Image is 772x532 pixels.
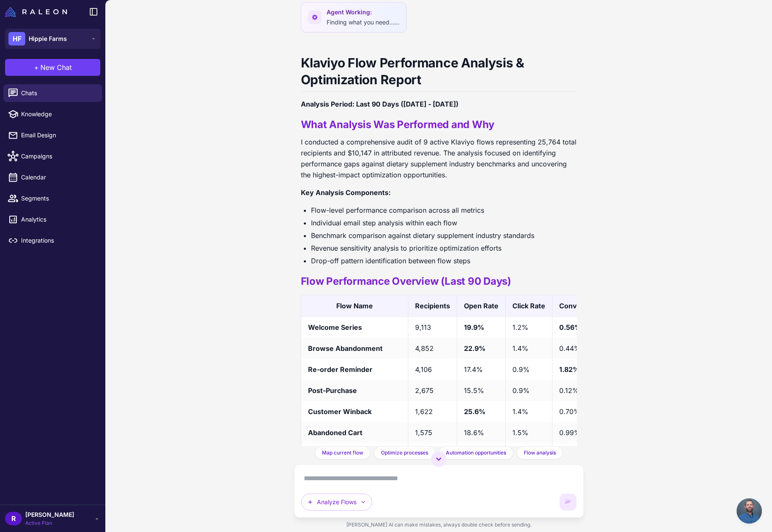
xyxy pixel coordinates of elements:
[517,446,563,460] button: Flow analysis
[8,32,25,45] div: HF
[3,232,102,249] a: Integrations
[552,380,622,401] td: 0.12%
[457,295,505,316] th: Open Rate
[457,380,505,401] td: 15.5%
[308,344,383,353] strong: Browse Abandonment
[505,316,552,338] td: 1.2%
[505,422,552,443] td: 1.5%
[308,428,362,437] strong: Abandoned Cart
[21,194,95,203] span: Segments
[301,54,577,92] h1: Klaviyo Flow Performance Analysis & Optimization Report
[21,152,95,161] span: Campaigns
[301,295,408,316] th: Flow Name
[524,449,556,457] span: Flow analysis
[457,359,505,380] td: 17.4%
[552,338,622,359] td: 0.44%
[5,7,67,17] img: Raleon Logo
[308,407,372,416] strong: Customer Winback
[311,217,577,228] li: Individual email step analysis within each flow
[25,510,74,519] span: [PERSON_NAME]
[301,494,372,511] button: Analyze Flows
[301,118,577,131] h2: What Analysis Was Performed and Why
[464,323,484,331] strong: 19.9%
[21,173,95,182] span: Calendar
[559,365,579,374] strong: 1.82%
[311,205,577,216] li: Flow-level performance comparison across all metrics
[3,211,102,228] a: Analytics
[439,446,513,460] button: Automation opportunities
[301,188,391,197] strong: Key Analysis Components:
[21,88,95,98] span: Chats
[5,59,100,76] button: +New Chat
[21,236,95,245] span: Integrations
[408,316,457,338] td: 9,113
[408,359,457,380] td: 4,106
[3,84,102,102] a: Chats
[408,401,457,422] td: 1,622
[457,443,505,464] td: 14.2%
[408,295,457,316] th: Recipients
[301,100,458,108] strong: Analysis Period: Last 90 Days ([DATE] - [DATE])
[464,344,485,353] strong: 22.9%
[374,446,435,460] button: Optimize processes
[3,147,102,165] a: Campaigns
[5,512,22,525] div: R
[408,422,457,443] td: 1,575
[311,255,577,266] li: Drop-off pattern identification between flow steps
[552,443,622,464] td: 0.54%
[315,446,370,460] button: Map current flow
[559,323,581,331] strong: 0.56%
[3,105,102,123] a: Knowledge
[505,443,552,464] td: 1.5%
[737,498,762,524] div: Open chat
[3,126,102,144] a: Email Design
[3,190,102,207] a: Segments
[552,295,622,316] th: Conversion Rate
[505,401,552,422] td: 1.4%
[21,110,95,119] span: Knowledge
[311,243,577,254] li: Revenue sensitivity analysis to prioritize optimization efforts
[505,338,552,359] td: 1.4%
[552,401,622,422] td: 0.70%
[40,62,72,72] span: New Chat
[3,168,102,186] a: Calendar
[457,422,505,443] td: 18.6%
[21,215,95,224] span: Analytics
[301,275,577,288] h2: Flow Performance Overview (Last 90 Days)
[327,8,399,17] span: Agent Working:
[464,407,485,416] strong: 25.6%
[505,295,552,316] th: Click Rate
[308,323,362,331] strong: Welcome Series
[381,449,428,457] span: Optimize processes
[505,380,552,401] td: 0.9%
[311,230,577,241] li: Benchmark comparison against dietary supplement industry standards
[327,19,399,26] span: Finding what you need......
[552,422,622,443] td: 0.99%
[408,338,457,359] td: 4,852
[294,518,584,532] div: [PERSON_NAME] AI can make mistakes, always double check before sending.
[408,443,457,464] td: 1,333
[29,34,67,43] span: Hippie Farms
[408,380,457,401] td: 2,675
[301,136,577,180] p: I conducted a comprehensive audit of 9 active Klaviyo flows representing 25,764 total recipients ...
[25,519,74,527] span: Active Plan
[5,7,70,17] a: Raleon Logo
[322,449,363,457] span: Map current flow
[21,131,95,140] span: Email Design
[505,359,552,380] td: 0.9%
[5,29,100,49] button: HFHippie Farms
[34,62,39,72] span: +
[308,365,373,374] strong: Re-order Reminder
[446,449,506,457] span: Automation opportunities
[308,386,357,395] strong: Post-Purchase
